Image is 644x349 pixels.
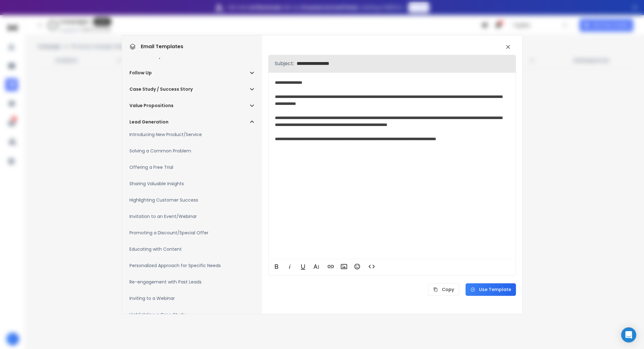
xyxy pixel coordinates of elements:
[297,260,309,273] button: Underline (⌘U)
[129,102,254,109] button: Value Propositions
[129,312,185,318] h3: Highlighting a Case Study
[129,197,198,203] h3: Highlighting Customer Success
[129,148,191,154] h3: Solving a Common Problem
[621,327,636,342] div: Open Intercom Messenger
[129,262,221,269] h3: Personalized Approach for Specific Needs
[465,283,516,296] button: Use Template
[428,283,459,296] button: Copy
[129,295,175,301] h3: Inviting to a Webinar
[129,180,184,187] h3: Sharing Valuable Insights
[129,246,182,252] h3: Educating with Content
[129,131,202,138] h3: Introducing New Product/Service
[129,119,254,125] button: Lead Generation
[366,260,378,273] button: Code View
[129,164,173,170] h3: Offering a Free Trial
[129,43,183,50] h1: Email Templates
[129,86,254,92] button: Case Study / Success Story
[129,213,197,220] h3: Invitation to an Event/Webinar
[338,260,350,273] button: Insert Image (⌘P)
[284,260,296,273] button: Italic (⌘I)
[351,260,363,273] button: Emoticons
[129,230,208,236] h3: Promoting a Discount/Special Offer
[129,70,254,76] button: Follow Up
[310,260,322,273] button: More Text
[325,260,337,273] button: Insert Link (⌘K)
[129,279,202,285] h3: Re-engagement with Past Leads
[275,60,294,67] p: Subject:
[271,260,282,273] button: Bold (⌘B)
